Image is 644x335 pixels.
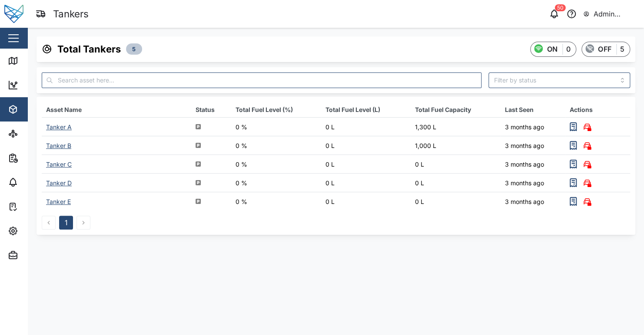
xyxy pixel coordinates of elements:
[46,161,72,168] a: Tanker C
[598,44,611,55] div: OFF
[46,179,72,187] a: Tanker D
[501,136,565,155] td: 3 months ago
[411,102,501,118] th: Total Fuel Capacity
[23,226,53,236] div: Settings
[594,9,637,20] div: Admin Zaerald Lungos
[547,44,558,55] div: ON
[501,192,565,211] td: 3 months ago
[23,250,48,260] div: Admin
[501,102,565,118] th: Last Seen
[325,122,407,132] div: 0 L
[583,8,637,20] button: Admin Zaerald Lungos
[415,141,496,151] div: 1,000 L
[23,202,46,211] div: Tasks
[42,102,191,118] th: Asset Name
[42,72,481,88] input: Search asset here...
[4,4,23,23] img: Main Logo
[321,102,411,118] th: Total Fuel Level (L)
[46,142,71,149] a: Tanker B
[23,129,43,138] div: Sites
[23,80,62,90] div: Dashboard
[59,216,73,230] button: 1
[488,72,631,88] input: Filter by status
[566,44,571,55] div: 0
[53,7,89,22] div: Tankers
[46,198,71,205] a: Tanker E
[23,56,42,66] div: Map
[132,44,136,54] span: 5
[325,197,407,207] div: 0 L
[23,177,50,187] div: Alarms
[23,105,50,114] div: Assets
[231,102,321,118] th: Total Fuel Level (%)
[415,122,496,132] div: 1,300 L
[236,141,317,151] div: 0 %
[415,197,496,207] div: 0 L
[565,102,630,118] th: Actions
[57,43,121,56] h3: Total Tankers
[620,44,624,55] div: 5
[236,160,317,169] div: 0 %
[325,160,407,169] div: 0 L
[325,178,407,188] div: 0 L
[415,178,496,188] div: 0 L
[501,118,565,136] td: 3 months ago
[236,197,317,207] div: 0 %
[46,123,72,131] a: Tanker A
[236,122,317,132] div: 0 %
[23,153,52,163] div: Reports
[501,155,565,174] td: 3 months ago
[555,4,566,11] div: 50
[236,178,317,188] div: 0 %
[501,174,565,192] td: 3 months ago
[325,141,407,151] div: 0 L
[415,160,496,169] div: 0 L
[191,102,231,118] th: Status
